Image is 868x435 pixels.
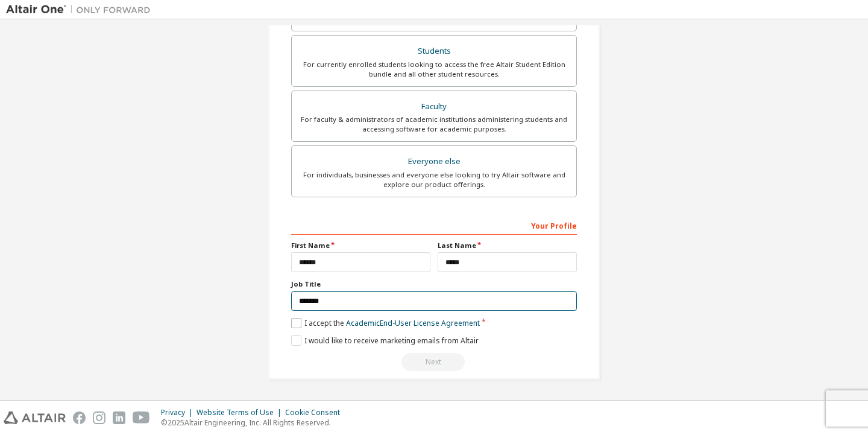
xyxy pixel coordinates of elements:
div: For faculty & administrators of academic institutions administering students and accessing softwa... [299,115,569,134]
img: linkedin.svg [113,411,125,424]
label: Job Title [291,279,577,289]
div: Your Profile [291,215,577,235]
div: Faculty [299,98,569,115]
label: Last Name [438,241,577,250]
img: instagram.svg [93,411,105,424]
p: © 2025 Altair Engineering, Inc. All Rights Reserved. [161,418,347,428]
img: facebook.svg [73,411,86,424]
div: Privacy [161,408,197,418]
img: altair_logo.svg [4,411,66,424]
div: Everyone else [299,153,569,170]
div: Read and acccept EULA to continue [291,353,577,371]
div: For currently enrolled students looking to access the free Altair Student Edition bundle and all ... [299,60,569,79]
label: I accept the [291,318,480,328]
div: For individuals, businesses and everyone else looking to try Altair software and explore our prod... [299,170,569,189]
img: Altair One [6,4,157,16]
label: First Name [291,241,430,250]
div: Cookie Consent [285,408,347,418]
label: I would like to receive marketing emails from Altair [291,335,479,346]
a: Academic End-User License Agreement [346,318,480,328]
div: Website Terms of Use [197,408,285,418]
img: youtube.svg [133,411,150,424]
div: Students [299,43,569,60]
